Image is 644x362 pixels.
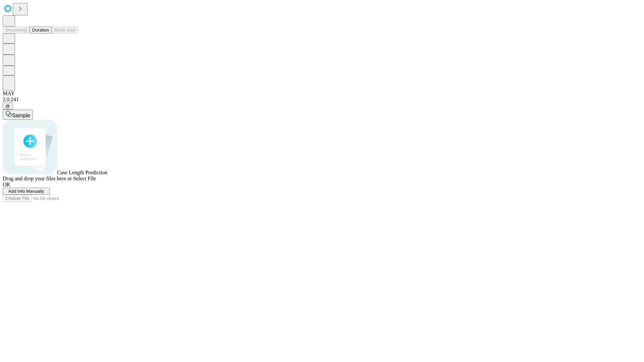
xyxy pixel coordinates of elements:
[73,176,96,181] span: Select File
[3,182,10,187] span: OR
[3,26,30,34] button: Smoothing
[3,176,72,181] span: Drag and drop your files here or
[8,189,44,194] span: Add Info Manually
[3,188,50,195] button: Add Info Manually
[3,90,641,97] div: MAY
[3,103,13,110] button: @
[52,26,78,34] button: Block Size
[57,170,107,175] span: Case Length Prediction
[3,110,33,120] button: Sample
[5,104,10,109] span: @
[3,97,641,103] div: 2.0.241
[12,113,30,118] span: Sample
[30,26,52,34] button: Duration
